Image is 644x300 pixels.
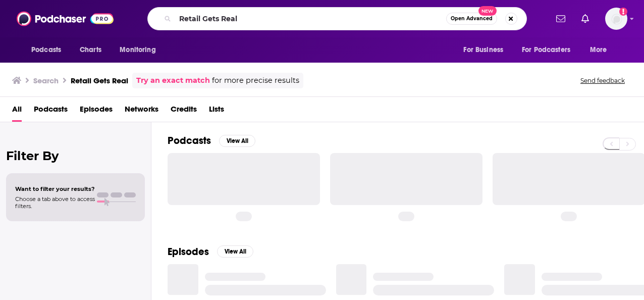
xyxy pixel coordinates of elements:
[212,75,299,86] span: for more precise results
[456,40,516,60] button: open menu
[80,43,101,57] span: Charts
[168,245,253,258] a: EpisodesView All
[522,43,570,57] span: For Podcasters
[605,8,627,30] button: Show profile menu
[113,40,169,60] button: open menu
[31,43,61,57] span: Podcasts
[583,40,620,60] button: open menu
[577,76,628,85] button: Send feedback
[34,101,68,122] a: Podcasts
[552,10,569,27] a: Show notifications dropdown
[590,43,607,57] span: More
[446,13,497,25] button: Open AdvancedNew
[33,76,59,85] h3: Search
[71,76,128,85] h3: Retail Gets Real
[15,195,95,210] span: Choose a tab above to access filters.
[619,8,627,16] svg: Add a profile image
[175,11,446,27] input: Search podcasts, credits, & more...
[171,101,197,122] a: Credits
[80,101,113,122] a: Episodes
[478,6,497,16] span: New
[6,148,145,163] h2: Filter By
[73,40,108,60] a: Charts
[147,7,527,30] div: Search podcasts, credits, & more...
[136,75,210,86] a: Try an exact match
[17,9,114,28] img: Podchaser - Follow, Share and Rate Podcasts
[219,135,255,147] button: View All
[12,101,22,122] a: All
[451,16,493,21] span: Open Advanced
[515,40,585,60] button: open menu
[168,134,211,147] h2: Podcasts
[168,134,255,147] a: PodcastsView All
[15,185,95,192] span: Want to filter your results?
[125,101,158,122] a: Networks
[209,101,224,122] a: Lists
[217,245,253,258] button: View All
[120,43,155,57] span: Monitoring
[605,8,627,30] img: User Profile
[463,43,503,57] span: For Business
[168,245,209,258] h2: Episodes
[24,40,74,60] button: open menu
[577,10,593,27] a: Show notifications dropdown
[605,8,627,30] span: Logged in as amooers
